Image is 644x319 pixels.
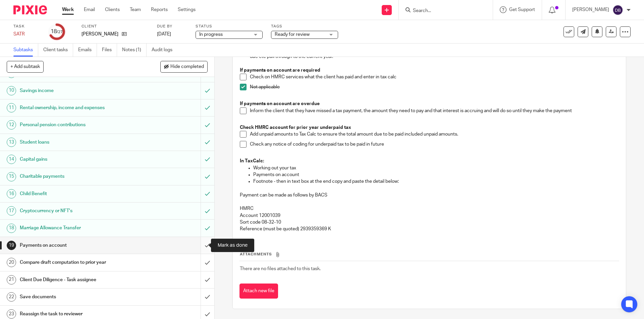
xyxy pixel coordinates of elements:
h1: Rental ownership, income and expenses [20,103,136,113]
span: [DATE] [157,32,171,36]
div: 20 [7,258,16,267]
p: Account 12001039 [240,212,619,219]
button: + Add subtask [7,61,44,72]
p: Check any notice of coding for underpaid tax to be paid in future [250,141,619,148]
span: Attachments [240,252,272,256]
strong: Check HMRC account for prior year underpaid tax [240,125,351,130]
p: [PERSON_NAME] [572,6,609,13]
p: [PERSON_NAME] [82,31,118,37]
span: Get Support [509,7,535,12]
p: Inform the client that they have missed a tax payment, the amount they need to pay and that inter... [250,107,619,114]
div: 18 [51,28,63,35]
div: SATR [13,31,40,37]
a: Clients [105,6,120,13]
h1: Child Benefit [20,189,136,199]
p: Working out your tax [253,165,619,171]
div: 18 [7,224,16,233]
p: Payment can be made as follows by BACS [240,192,619,198]
h1: Savings income [20,86,136,96]
p: Reference (must be quoted) 2939359369 K [240,226,619,232]
strong: If payments on account are required [240,68,320,73]
div: 11 [7,103,16,112]
div: 13 [7,138,16,147]
div: 22 [7,292,16,302]
img: Pixie [13,5,47,14]
a: Emails [78,44,97,57]
span: There are no files attached to this task. [240,266,321,271]
div: 16 [7,189,16,198]
div: 10 [7,86,16,95]
a: Reports [151,6,168,13]
a: Notes (1) [122,44,147,57]
label: Client [82,24,149,29]
h1: Reassign the task to reviewer [20,309,136,319]
div: 14 [7,155,16,164]
a: Client tasks [43,44,73,57]
a: Work [62,6,74,13]
label: Task [13,24,40,29]
a: Email [84,6,95,13]
p: Sort code 08-32-10 [240,219,619,226]
a: Team [130,6,141,13]
h1: Compare draft computation to prior year [20,257,136,267]
p: Not applicable [250,84,619,90]
div: 17 [7,206,16,216]
p: Check on HMRC services what the client has paid and enter in tax calc [250,74,619,80]
div: 21 [7,275,16,285]
strong: In TaxCalc: [240,159,264,163]
p: Footnote - then in text box at the end copy and paste the detail below: [253,178,619,185]
h1: Personal pension contributions [20,120,136,130]
h1: Cryptocurrency or NFT's [20,206,136,216]
div: 23 [7,309,16,319]
p: Payments on account [253,171,619,178]
h1: Marriage Allowance Transfer [20,223,136,233]
label: Status [196,24,263,29]
h1: Capital gains [20,154,136,164]
img: svg%3E [612,5,623,15]
a: Files [102,44,117,57]
input: Search [412,8,473,14]
p: HMRC [240,205,619,212]
h1: Charitable payments [20,171,136,181]
small: /27 [57,30,63,34]
h1: Save documents [20,292,136,302]
a: Settings [178,6,196,13]
button: Hide completed [160,61,208,72]
span: Hide completed [170,64,204,70]
div: 15 [7,172,16,181]
h1: Student loans [20,137,136,147]
span: In progress [199,32,223,37]
strong: If payments on account are overdue [240,101,320,106]
p: Add unpaid amounts to Tax Calc to ensure the total amount due to be paid included unpaid amounts. [250,131,619,138]
label: Due by [157,24,187,29]
a: Subtasks [13,44,38,57]
h1: Payments on account [20,240,136,250]
div: 19 [7,241,16,250]
button: Attach new file [239,284,278,299]
span: Ready for review [275,32,310,37]
div: 12 [7,120,16,130]
h1: Client Due Diligence - Task assignee [20,275,136,285]
a: Audit logs [152,44,177,57]
label: Tags [271,24,338,29]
